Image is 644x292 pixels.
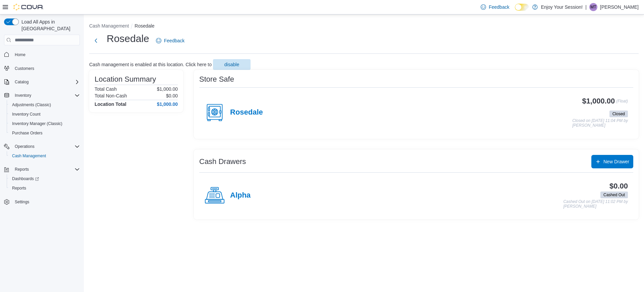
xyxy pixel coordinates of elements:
span: disable [224,61,239,68]
a: Dashboards [7,174,83,183]
input: Dark Mode [515,4,529,11]
h3: $0.00 [609,182,628,190]
button: Settings [1,197,83,207]
button: Next [89,34,103,47]
span: Adjustments (Classic) [12,102,51,108]
button: Purchase Orders [7,128,83,138]
span: Reports [12,165,80,173]
div: Matthew Topic [589,3,597,11]
button: Customers [1,64,83,73]
span: Cashed Out [600,192,628,198]
a: Home [12,51,28,59]
span: Inventory Manager (Classic) [9,120,80,128]
a: Customers [12,65,37,73]
p: (Float) [616,97,628,109]
p: Cash management is enabled at this location. Click here to [89,62,212,67]
a: Dashboards [9,175,42,183]
span: Adjustments (Classic) [9,101,80,109]
a: Feedback [153,34,187,47]
h1: Rosedale [107,32,149,45]
span: Catalog [15,79,29,85]
a: Purchase Orders [9,129,45,137]
button: Rosedale [135,23,154,29]
span: Catalog [12,78,80,86]
span: Load All Apps in [GEOGRAPHIC_DATA] [19,18,80,32]
span: Inventory [15,93,31,98]
span: Purchase Orders [12,130,43,136]
span: Settings [15,199,29,205]
button: Inventory Count [7,110,83,119]
span: Inventory Count [12,112,41,117]
p: Closed on [DATE] 11:04 PM by [PERSON_NAME] [572,119,628,128]
a: Inventory Manager (Classic) [9,120,65,128]
span: Reports [12,185,26,191]
span: Home [12,50,80,58]
a: Adjustments (Classic) [9,101,54,109]
span: Customers [12,64,80,73]
h3: Store Safe [199,75,234,83]
a: Inventory Count [9,110,43,118]
nav: Complex example [4,47,80,224]
button: Home [1,49,83,59]
span: Customers [15,66,34,71]
span: Dark Mode [515,11,515,11]
button: Cash Management [89,23,129,29]
button: Inventory [12,91,34,99]
h4: Location Total [95,101,126,107]
button: Adjustments (Classic) [7,100,83,110]
span: Operations [12,142,80,151]
span: Closed [612,111,625,117]
h3: Cash Drawers [199,158,246,166]
h6: Total Non-Cash [95,93,127,98]
span: Purchase Orders [9,129,80,137]
span: Home [15,52,25,57]
button: Inventory [1,91,83,100]
span: New Drawer [603,158,629,165]
p: [PERSON_NAME] [600,3,639,11]
button: Catalog [12,78,31,86]
span: Inventory Count [9,110,80,118]
button: New Drawer [591,155,633,168]
h3: $1,000.00 [582,97,615,105]
img: Cova [13,4,44,10]
span: Dashboards [12,176,39,181]
button: Reports [7,183,83,193]
span: Reports [9,184,80,192]
button: Inventory Manager (Classic) [7,119,83,128]
h3: Location Summary [95,75,156,83]
p: $0.00 [166,93,178,98]
p: Cashed Out on [DATE] 11:02 PM by [PERSON_NAME] [563,200,628,209]
span: Cashed Out [603,192,625,198]
button: Catalog [1,77,83,87]
h4: $1,000.00 [157,101,178,107]
span: Cash Management [12,153,46,159]
h4: Rosedale [230,108,263,117]
span: Cash Management [9,152,80,160]
nav: An example of EuiBreadcrumbs [89,23,639,31]
span: Inventory [12,91,80,99]
button: Operations [1,142,83,151]
span: MT [590,3,596,11]
span: Closed [609,111,628,117]
button: Cash Management [7,151,83,161]
span: Feedback [489,4,509,10]
span: Operations [15,144,35,149]
h6: Total Cash [95,86,117,92]
button: Operations [12,142,37,151]
a: Reports [9,184,29,192]
span: Dashboards [9,175,80,183]
a: Settings [12,198,32,206]
span: Inventory Manager (Classic) [12,121,62,126]
span: Reports [15,167,29,172]
button: Reports [12,165,32,173]
a: Cash Management [9,152,49,160]
p: | [585,3,587,11]
span: Feedback [164,37,184,44]
p: Enjoy Your Session! [541,3,583,11]
a: Feedback [478,0,512,14]
button: disable [213,59,251,70]
h4: Alpha [230,191,251,200]
span: Settings [12,198,80,206]
p: $1,000.00 [157,86,178,92]
button: Reports [1,165,83,174]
